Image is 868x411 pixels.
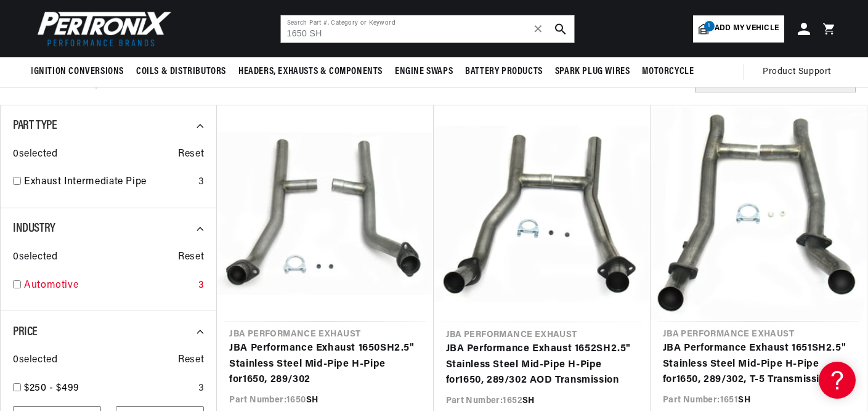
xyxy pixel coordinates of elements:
summary: Ignition Conversions [31,57,130,86]
span: Engine Swaps [395,65,453,78]
a: JBA Performance Exhaust 1650SH2.5" Stainless Steel Mid-Pipe H-Pipe for1650, 289/302 [229,341,421,388]
summary: Spark Plug Wires [549,57,636,86]
span: Add my vehicle [715,23,779,35]
span: 0 selected [13,250,57,266]
a: Exhaust Intermediate Pipe [24,174,193,190]
a: JBA Performance Exhaust 1652SH2.5" Stainless Steel Mid-Pipe H-Pipe for1650, 289/302 AOD Transmission [446,341,638,389]
span: Coils & Distributors [136,65,226,78]
span: Product Support [763,65,831,79]
span: Headers, Exhausts & Components [238,65,383,78]
summary: Coils & Distributors [130,57,232,86]
a: JBA Performance Exhaust 1651SH2.5" Stainless Steel Mid-Pipe H-Pipe for1650, 289/302, T-5 Transmis... [663,341,854,388]
div: 3 [198,381,205,397]
span: Spark Plug Wires [555,65,630,78]
a: 1Add my vehicle [693,15,784,43]
span: Part Type [13,120,57,132]
span: 0 selected [13,147,57,163]
span: Reset [178,250,204,266]
span: Motorcycle [642,65,694,78]
summary: Product Support [763,57,837,87]
span: Battery Products [465,65,543,78]
summary: Headers, Exhausts & Components [232,57,389,86]
span: Price [13,326,38,338]
div: 3 [198,174,205,190]
summary: Motorcycle [636,57,700,86]
div: 3 [198,278,205,294]
button: search button [547,15,574,43]
summary: Battery Products [459,57,549,86]
span: $250 - $499 [24,383,79,393]
span: 0 selected [13,352,57,368]
a: Automotive [24,278,193,294]
span: Reset [178,352,204,368]
span: Reset [178,147,204,163]
input: Search Part #, Category or Keyword [281,15,574,43]
span: Ignition Conversions [31,65,124,78]
span: Industry [13,222,55,235]
img: Pertronix [31,7,172,50]
summary: Engine Swaps [389,57,459,86]
span: 1 [704,21,715,31]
